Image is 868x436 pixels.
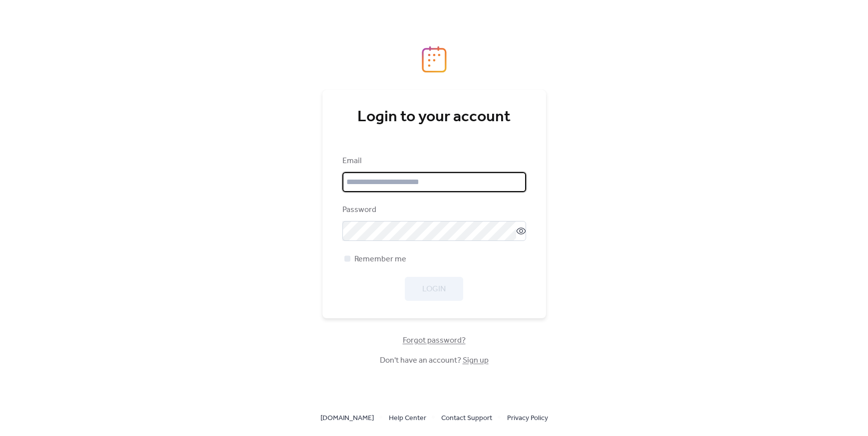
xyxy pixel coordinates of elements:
span: Don't have an account? [380,355,489,367]
div: Password [342,204,524,216]
a: Help Center [389,412,426,424]
span: [DOMAIN_NAME] [320,413,374,425]
a: Privacy Policy [507,412,548,424]
a: Contact Support [441,412,492,424]
span: Help Center [389,413,426,425]
span: Contact Support [441,413,492,425]
div: Login to your account [342,107,526,127]
span: Privacy Policy [507,413,548,425]
a: Sign up [463,353,489,368]
div: Email [342,155,524,167]
a: Forgot password? [403,338,466,343]
img: logo [422,46,447,73]
span: Forgot password? [403,335,466,347]
a: [DOMAIN_NAME] [320,412,374,424]
span: Remember me [354,253,406,265]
